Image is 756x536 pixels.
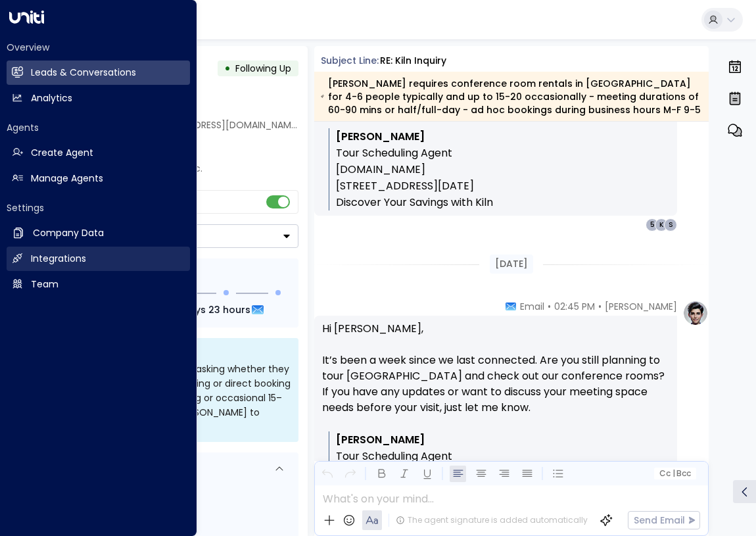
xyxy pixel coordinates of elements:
button: Undo [319,466,335,482]
h2: Leads & Conversations [31,66,136,80]
span: In about 1 days 23 hours [133,303,250,317]
span: Email [520,300,544,313]
a: Discover Your Savings with Kiln [336,194,493,210]
h2: Manage Agents [31,172,103,185]
span: • [548,300,551,313]
span: Tour Scheduling Agent [336,145,452,161]
h2: Overview [7,41,190,54]
span: Subject Line: [321,54,379,67]
strong: [PERSON_NAME] [336,129,425,144]
h2: Analytics [31,91,72,105]
h2: Integrations [31,252,86,266]
h2: Settings [7,201,190,214]
img: profile-logo.png [682,300,709,326]
div: [PERSON_NAME] requires conference room rentals in [GEOGRAPHIC_DATA] for 4-6 people typically and ... [321,77,701,116]
span: Tour Scheduling Agent [336,448,452,464]
div: RE: Kiln Inquiry [380,54,446,68]
a: Team [7,272,190,297]
span: Following Up [235,62,291,75]
h2: Team [31,278,59,291]
div: [DATE] [490,255,533,274]
span: • [598,300,602,313]
button: Redo [342,466,358,482]
h2: Create Agent [31,146,93,160]
a: Leads & Conversations [7,61,190,85]
a: Analytics [7,86,190,110]
a: Manage Agents [7,166,190,191]
a: Company Data [7,221,190,245]
div: Next Follow Up: [64,303,288,317]
div: K [655,218,668,231]
div: 5 [646,218,659,231]
span: Cc Bcc [659,469,691,478]
h2: Company Data [33,226,104,240]
div: S [664,218,677,231]
h2: Agents [7,121,190,134]
div: Follow Up Sequence [64,269,288,283]
strong: [PERSON_NAME] [336,432,425,447]
button: Cc|Bcc [654,468,696,480]
div: The agent signature is added automatically [396,514,588,526]
a: Integrations [7,247,190,271]
a: Create Agent [7,141,190,165]
span: [STREET_ADDRESS][DATE] [336,178,474,194]
span: | [672,469,674,478]
span: [PERSON_NAME] [605,300,677,313]
span: 02:45 PM [554,300,595,313]
p: Hi [PERSON_NAME], It’s been a week since we last connected. Are you still planning to tour [GEOGR... [322,321,670,431]
div: • [224,57,231,80]
a: [DOMAIN_NAME] [336,161,425,178]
